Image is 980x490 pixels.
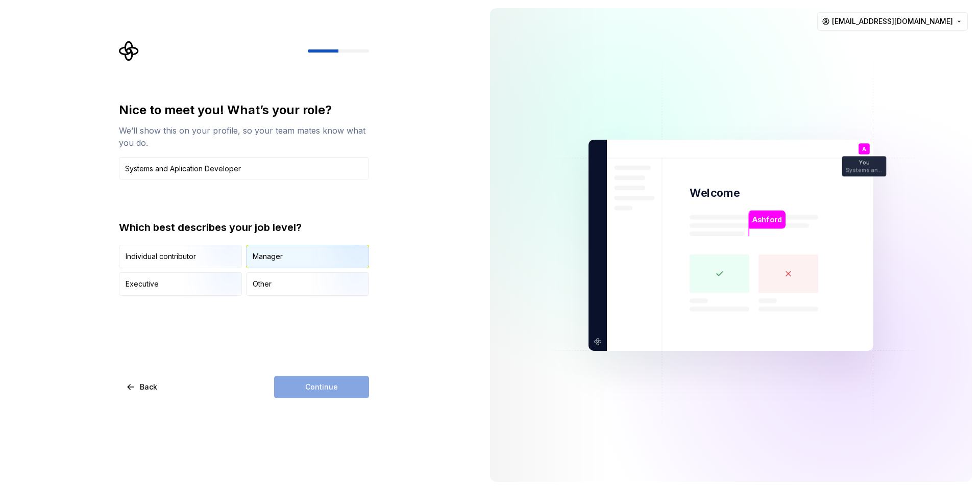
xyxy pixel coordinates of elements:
[119,102,369,118] div: Nice to meet you! What’s your role?
[119,376,166,398] button: Back
[119,124,369,149] div: We’ll show this on your profile, so your team mates know what you do.
[126,251,196,262] div: Individual contributor
[140,382,157,392] span: Back
[690,186,740,200] p: Welcome
[817,12,968,31] button: [EMAIL_ADDRESS][DOMAIN_NAME]
[752,214,782,225] p: Ashford
[859,160,869,165] p: You
[119,157,369,179] input: Job title
[126,279,159,289] div: Executive
[253,279,272,289] div: Other
[832,16,953,27] span: [EMAIL_ADDRESS][DOMAIN_NAME]
[119,41,139,61] svg: Supernova Logo
[862,146,866,151] p: A
[253,251,283,262] div: Manager
[846,167,883,173] p: Systems and Aplication Developer
[119,220,369,235] div: Which best describes your job level?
